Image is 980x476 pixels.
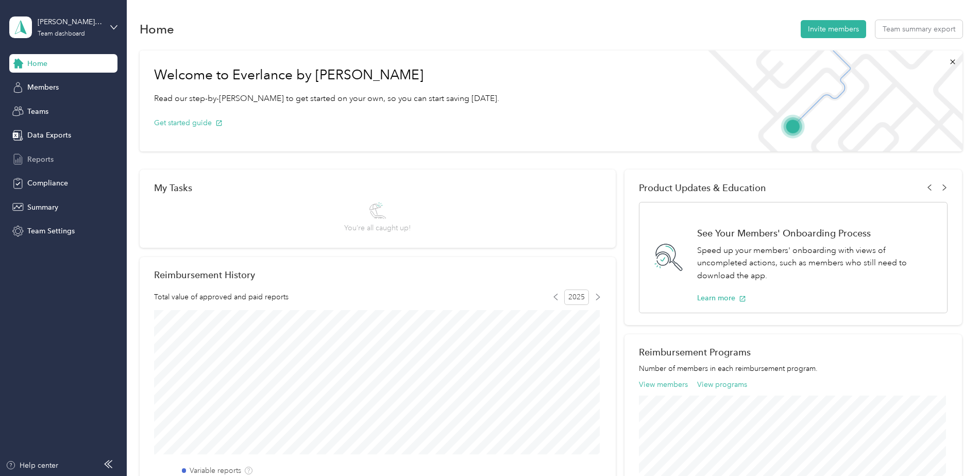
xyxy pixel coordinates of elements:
[875,20,962,38] button: Team summary export
[697,293,746,303] button: Learn more
[27,226,75,236] span: Team Settings
[697,228,936,239] h1: See Your Members' Onboarding Process
[154,269,255,280] h2: Reimbursement History
[27,178,68,189] span: Compliance
[154,92,499,105] p: Read our step-by-[PERSON_NAME] to get started on your own, so you can start saving [DATE].
[922,418,980,476] iframe: Everlance-gr Chat Button Frame
[154,182,601,193] div: My Tasks
[698,50,962,151] img: Welcome to everlance
[38,16,102,27] div: [PERSON_NAME] Team
[639,363,948,374] p: Number of members in each reimbursement program.
[27,58,47,69] span: Home
[6,460,58,471] button: Help center
[154,67,499,83] h1: Welcome to Everlance by [PERSON_NAME]
[154,117,223,128] button: Get started guide
[27,202,58,213] span: Summary
[344,223,411,233] span: You’re all caught up!
[140,24,174,35] h1: Home
[27,130,71,141] span: Data Exports
[38,31,85,37] div: Team dashboard
[639,379,688,390] button: View members
[564,290,589,305] span: 2025
[27,154,54,165] span: Reports
[27,82,59,93] span: Members
[697,379,747,390] button: View programs
[154,292,289,302] span: Total value of approved and paid reports
[27,106,48,117] span: Teams
[639,182,766,193] span: Product Updates & Education
[639,347,948,358] h2: Reimbursement Programs
[801,20,866,38] button: Invite members
[697,244,936,282] p: Speed up your members' onboarding with views of uncompleted actions, such as members who still ne...
[190,465,241,476] label: Variable reports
